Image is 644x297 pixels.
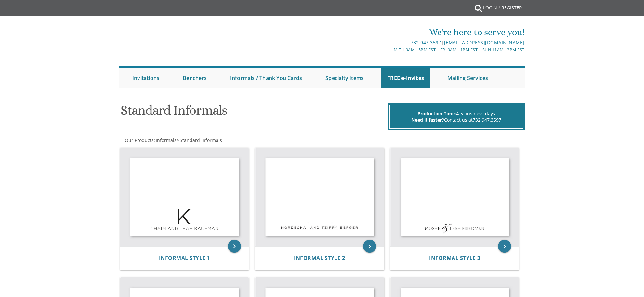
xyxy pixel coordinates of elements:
[319,68,370,88] a: Specialty Items
[255,47,525,53] div: M-Th 9am - 5pm EST | Fri 9am - 1pm EST | Sun 11am - 3pm EST
[159,255,210,261] a: Informal Style 1
[176,68,213,88] a: Benchers
[159,254,210,262] span: Informal Style 1
[224,68,309,88] a: Informals / Thank You Cards
[179,137,222,143] a: Standard Informals
[255,39,525,47] div: |
[126,68,166,88] a: Invitations
[155,137,177,143] a: Informals
[119,137,322,143] div: :
[389,105,523,129] div: 4-5 business days Contact us at
[473,117,501,123] a: 732.947.3597
[120,148,249,247] img: Informal Style 1
[121,103,386,122] h1: Standard Informals
[363,240,376,253] a: keyboard_arrow_right
[294,255,345,261] a: Informal Style 2
[417,110,456,116] span: Production Time:
[156,137,177,143] span: Informals
[498,240,511,253] a: keyboard_arrow_right
[390,148,519,247] img: Informal Style 3
[381,68,430,88] a: FREE e-Invites
[429,255,480,261] a: Informal Style 3
[444,39,525,46] a: [EMAIL_ADDRESS][DOMAIN_NAME]
[228,240,241,253] a: keyboard_arrow_right
[255,148,384,247] img: Informal Style 2
[429,254,480,262] span: Informal Style 3
[255,26,525,39] div: We're here to serve you!
[180,137,222,143] span: Standard Informals
[294,254,345,262] span: Informal Style 2
[411,39,441,46] a: 732.947.3597
[441,68,494,88] a: Mailing Services
[411,117,444,123] span: Need it faster?
[177,137,222,143] span: >
[124,137,154,143] a: Our Products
